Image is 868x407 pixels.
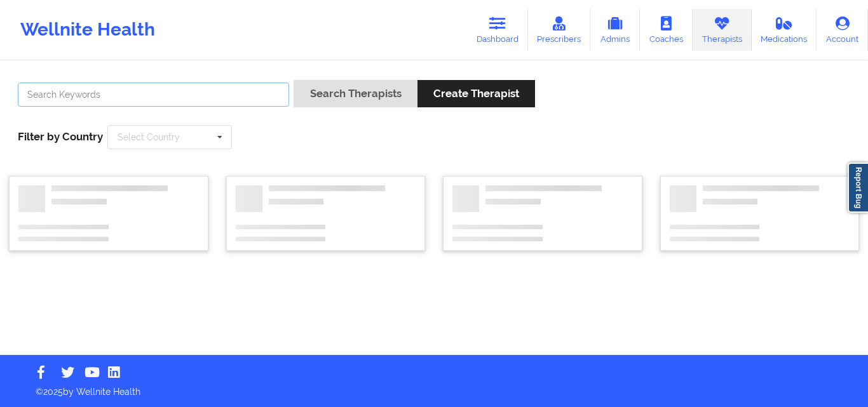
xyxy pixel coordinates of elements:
a: Admins [590,9,640,51]
a: Account [817,9,868,51]
a: Prescribers [528,9,591,51]
input: Search Keywords [18,83,289,107]
a: Medications [752,9,817,51]
a: Dashboard [467,9,528,51]
button: Create Therapist [417,80,535,107]
button: Search Therapists [294,80,417,107]
div: Select Country [118,133,180,142]
a: Coaches [640,9,693,51]
span: Filter by Country [18,130,103,143]
a: Report Bug [848,163,868,213]
p: © 2025 by Wellnite Health [27,377,841,398]
a: Therapists [693,9,752,51]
